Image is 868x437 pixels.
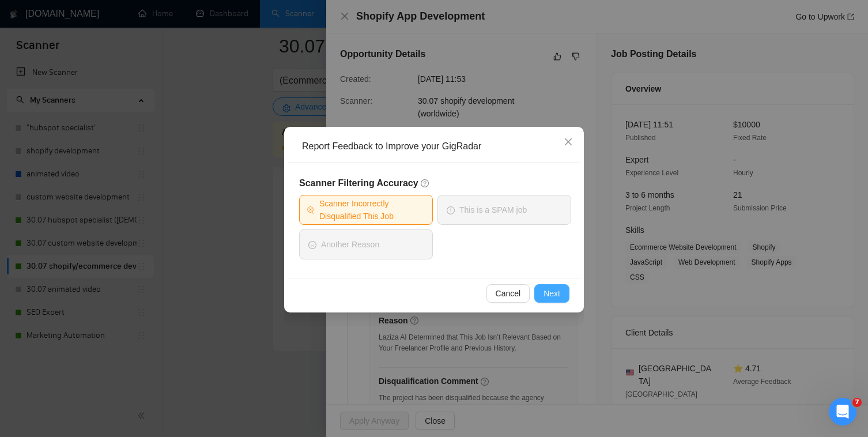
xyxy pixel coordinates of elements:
div: Report Feedback to Improve your GigRadar [302,140,574,153]
span: Scanner Incorrectly Disqualified This Job [319,197,425,223]
span: 7 [852,398,862,407]
span: Cancel [496,287,521,300]
button: Next [534,284,569,303]
button: Cancel [486,284,530,303]
span: close [564,137,573,146]
button: frownAnother Reason [299,229,433,259]
span: Next [544,287,560,300]
iframe: Intercom live chat [829,398,856,425]
button: Close [553,127,584,158]
button: Scanner Incorrectly Disqualified This Job [299,195,433,225]
span: question-circle [421,179,430,188]
button: exclamation-circleThis is a SPAM job [437,195,571,225]
h5: Scanner Filtering Accuracy [299,176,571,190]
